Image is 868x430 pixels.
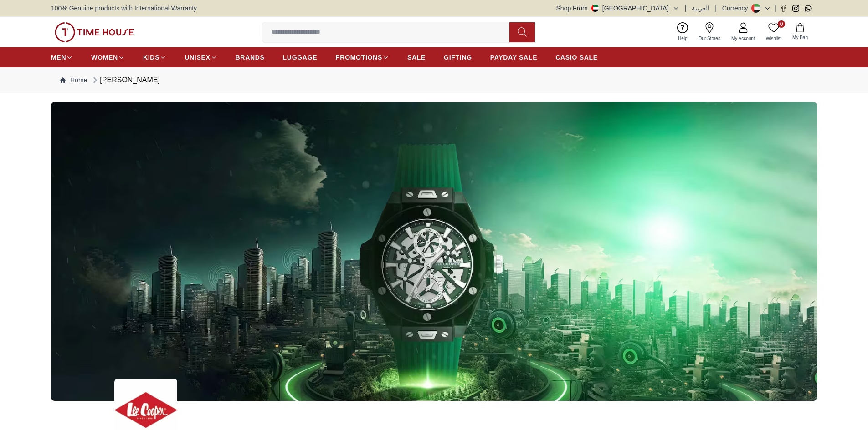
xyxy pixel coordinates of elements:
span: WOMEN [91,53,118,62]
span: | [775,4,776,13]
span: CASIO SALE [555,53,598,62]
nav: Breadcrumb [51,67,817,93]
a: BRANDS [236,49,265,66]
span: | [715,4,717,13]
span: Wishlist [762,35,785,42]
a: Our Stores [693,20,726,44]
a: Home [60,76,87,85]
span: PROMOTIONS [335,53,382,62]
a: Facebook [780,5,787,12]
a: KIDS [143,49,166,66]
span: UNISEX [185,53,210,62]
span: KIDS [143,53,159,62]
span: My Account [728,35,759,42]
div: [PERSON_NAME] [91,75,160,86]
a: SALE [407,49,426,66]
a: 0Wishlist [760,20,787,44]
img: ... [55,22,134,42]
a: Instagram [792,5,799,12]
a: GIFTING [444,49,472,66]
span: LUGGAGE [283,53,318,62]
span: SALE [407,53,426,62]
span: MEN [51,53,66,62]
button: Shop From[GEOGRAPHIC_DATA] [556,4,679,13]
a: WOMEN [91,49,125,66]
img: ... [51,102,817,401]
div: Currency [722,4,752,13]
a: CASIO SALE [555,49,598,66]
img: United Arab Emirates [591,5,599,12]
a: LUGGAGE [283,49,318,66]
span: | [685,4,687,13]
a: PAYDAY SALE [490,49,537,66]
span: PAYDAY SALE [490,53,537,62]
a: MEN [51,49,73,66]
a: UNISEX [185,49,217,66]
span: 100% Genuine products with International Warranty [51,4,197,13]
span: Our Stores [695,35,724,42]
span: My Bag [789,34,812,41]
button: My Bag [787,21,813,43]
a: Whatsapp [805,5,812,12]
span: GIFTING [444,53,472,62]
button: العربية [692,4,709,13]
span: BRANDS [236,53,265,62]
span: Help [674,35,691,42]
a: PROMOTIONS [335,49,389,66]
a: Help [673,20,693,44]
span: 0 [778,20,785,28]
